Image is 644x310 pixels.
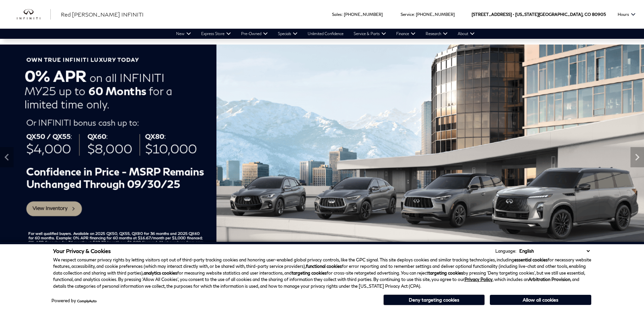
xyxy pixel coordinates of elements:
[61,10,144,19] a: Red [PERSON_NAME] INFINITI
[342,12,343,17] span: :
[464,277,493,282] a: Privacy Policy
[196,29,236,39] a: Express Store
[77,299,97,303] a: ComplyAuto
[303,29,349,39] a: Unlimited Confidence
[428,270,463,276] strong: targeting cookies
[401,12,414,17] span: Service
[17,9,51,20] a: infiniti
[144,270,177,276] strong: analytics cookies
[391,29,421,39] a: Finance
[453,29,480,39] a: About
[53,257,591,290] p: We respect consumer privacy rights by letting visitors opt out of third-party tracking cookies an...
[472,12,606,17] a: [STREET_ADDRESS] • [US_STATE][GEOGRAPHIC_DATA], CO 80905
[171,29,196,39] a: New
[292,270,327,276] strong: targeting cookies
[528,277,570,282] strong: Arbitration Provision
[421,29,453,39] a: Research
[344,12,383,17] a: [PHONE_NUMBER]
[416,12,455,17] a: [PHONE_NUMBER]
[61,11,144,18] span: Red [PERSON_NAME] INFINITI
[514,257,548,262] strong: essential cookies
[236,29,273,39] a: Pre-Owned
[171,29,480,39] nav: Main Navigation
[383,294,485,305] button: Deny targeting cookies
[490,295,591,305] button: Allow all cookies
[414,12,415,17] span: :
[51,299,97,303] div: Powered by
[332,12,342,17] span: Sales
[495,249,516,253] div: Language:
[349,29,391,39] a: Service & Parts
[306,263,342,269] strong: functional cookies
[630,147,644,167] div: Next
[518,248,591,254] select: Language Select
[53,248,111,254] span: Your Privacy & Cookies
[273,29,303,39] a: Specials
[17,9,51,20] img: INFINITI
